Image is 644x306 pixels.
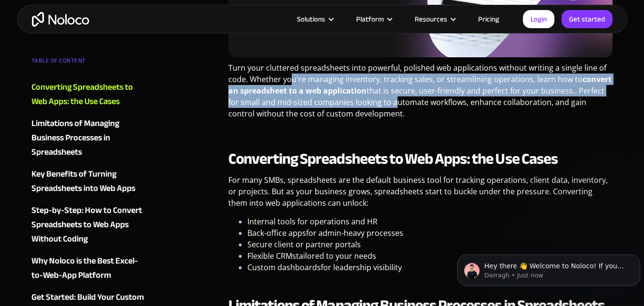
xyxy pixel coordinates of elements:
a: Limitations of Managing Business Processes in Spreadsheets [31,116,147,159]
div: Platform [356,13,384,25]
a: Get started [562,10,613,28]
li: for admin-heavy processes [247,227,613,239]
a: Flexible CRMs [247,251,296,261]
div: Solutions [285,13,344,25]
strong: Converting Spreadsheets to Web Apps: the Use Cases [228,145,558,173]
a: home [32,12,89,27]
strong: convert an spreadsheet to a web application [228,74,612,96]
a: Custom dashboards [247,262,321,273]
div: TABLE OF CONTENT [31,53,147,73]
div: Platform [344,13,403,25]
a: Secure client or partner portals [247,239,361,250]
li: tailored to your needs [247,250,613,262]
a: Converting Spreadsheets to Web Apps: the Use Cases [31,80,147,109]
a: Pricing [466,13,511,25]
div: Solutions [297,13,325,25]
a: Back-office apps [247,228,306,238]
iframe: Intercom notifications message [453,234,644,301]
div: Resources [403,13,466,25]
a: Key Benefits of Turning Spreadsheets into Web Apps [31,167,147,196]
li: for leadership visibility [247,262,613,273]
a: Login [523,10,554,28]
a: Why Noloco is the Best Excel-to-Web-App Platform [31,254,147,283]
div: Resources [415,13,447,25]
p: Turn your cluttered spreadsheets into powerful, polished web applications without writing a singl... [228,62,613,127]
li: Internal tools for operations and HR [247,216,613,227]
p: For many SMBs, spreadsheets are the default business tool for tracking operations, client data, i... [228,174,613,216]
a: Step-by-Step: How to Convert Spreadsheets to Web Apps Without Coding [31,203,147,246]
